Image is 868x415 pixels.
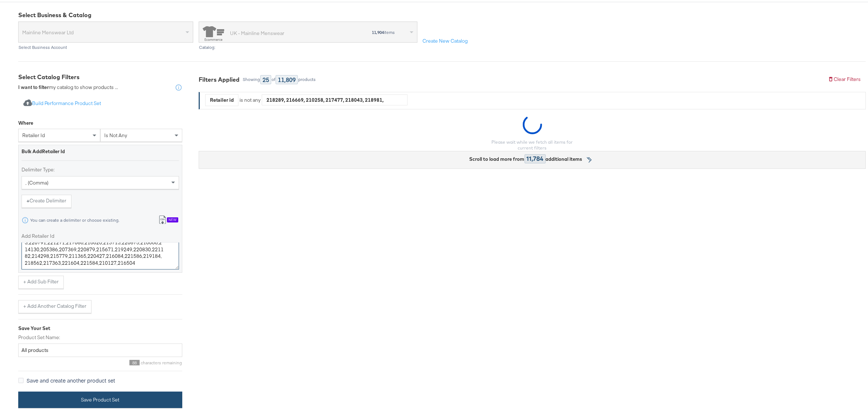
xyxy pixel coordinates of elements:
strong: + [27,195,30,202]
span: retailer id [22,130,45,137]
div: Select Business & Catalog [18,9,866,18]
div: Save Your Set [18,323,182,330]
textarea: 218289,216669,210258,217477,218043,218981,215536,211991,219632,195260,162611,170606,162604,178548... [22,241,179,268]
button: New [153,212,183,225]
div: Showing [242,75,260,80]
label: Add Retailer Id [22,231,179,238]
span: 88 [129,358,140,364]
div: 25 [260,73,271,82]
div: 11,784 [525,152,546,162]
button: Build Performance Product Set [18,95,106,109]
strong: I want to filter [18,82,49,89]
span: , (comma) [26,178,48,184]
div: Where [18,118,33,125]
button: Clear Filters [823,71,866,84]
label: Delimiter Type: [22,164,179,171]
button: + Add Another Catalog Filter [18,298,92,311]
button: Save Product Set [18,390,182,406]
div: characters remaining [18,358,182,364]
div: New [167,216,178,221]
div: You can create a delimiter or choose existing. [30,216,120,221]
div: 218289, 216669, 210258, 217477, 218043, 218981, 215536, 211991, 219632, 195260, 162611, 170606, 1... [262,93,407,104]
span: Save and create another product set [27,375,115,382]
div: Scroll to load more from additional items [470,152,583,162]
input: Give your set a descriptive name [18,342,182,355]
div: Please wait while we fetch all items for current filters [487,137,578,149]
div: items [332,28,396,33]
div: products [298,75,316,80]
div: Catalog: [199,43,417,48]
button: +Create Delimiter [22,193,71,206]
button: + Add Sub Filter [18,274,64,287]
span: Mainline Menswear Ltd [22,24,184,37]
strong: 11,904 [372,28,384,33]
div: of [271,75,276,80]
div: Bulk Add Retailer Id [22,146,179,153]
span: is not any [104,130,127,137]
div: Retailer id [206,93,238,104]
div: Filters Applied [199,74,240,82]
label: Product Set Name: [18,332,182,339]
button: Create New Catalog [417,33,473,46]
div: UK - Mainline Menswear [230,28,284,35]
div: Select Catalog Filters [18,71,182,79]
div: my catalog to show products ... [18,82,118,89]
div: 11,809 [276,73,298,82]
div: is not any [238,95,262,102]
div: Select Business Account [18,43,193,48]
